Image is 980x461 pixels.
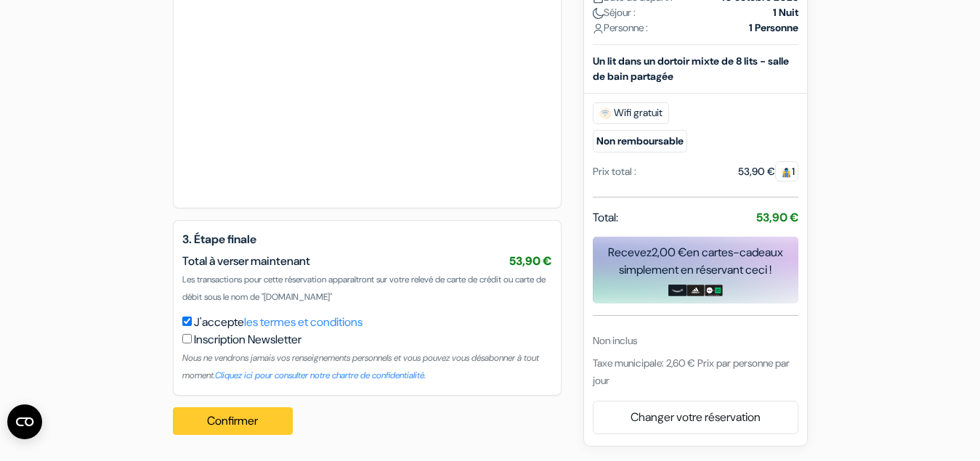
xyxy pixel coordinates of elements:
[509,253,552,269] span: 53,90 €
[182,232,552,246] h5: 3. Étape finale
[244,314,363,330] a: les termes et conditions
[749,20,798,36] strong: 1 Personne
[593,164,636,179] div: Prix total :
[182,253,310,269] span: Total à verser maintenant
[756,210,798,225] strong: 53,90 €
[593,54,789,83] b: Un lit dans un dortoir mixte de 8 lits - salle de bain partagée
[215,370,426,381] a: Cliquez ici pour consulter notre chartre de confidentialité.
[593,244,798,279] div: Recevez en cartes-cadeaux simplement en réservant ceci !
[593,209,618,227] span: Total:
[593,333,798,348] div: Non inclus
[194,331,301,348] label: Inscription Newsletter
[593,130,687,152] small: Non remboursable
[775,161,798,181] span: 1
[197,16,538,181] iframe: Cadre de saisie sécurisé pour le paiement
[599,107,611,119] img: free_wifi.svg
[593,20,648,36] span: Personne :
[773,5,798,20] strong: 1 Nuit
[182,352,539,381] small: Nous ne vendrons jamais vos renseignements personnels et vous pouvez vous désabonner à tout moment.
[668,285,687,296] img: amazon-card-no-text.png
[594,404,798,431] a: Changer votre réservation
[593,23,604,34] img: user_icon.svg
[593,102,669,124] span: Wifi gratuit
[593,356,790,387] span: Taxe municipale: 2,60 € Prix par personne par jour
[182,274,546,303] span: Les transactions pour cette réservation apparaîtront sur votre relevé de carte de crédit ou carte...
[687,285,705,296] img: adidas-card.png
[705,285,723,296] img: uber-uber-eats-card.png
[194,314,363,331] label: J'accepte
[738,164,798,179] div: 53,90 €
[7,404,42,439] button: Ouvrir le widget CMP
[593,8,604,19] img: moon.svg
[593,5,636,20] span: Séjour :
[173,407,293,435] button: Confirmer
[781,167,792,178] img: guest.svg
[652,245,687,260] span: 2,00 €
